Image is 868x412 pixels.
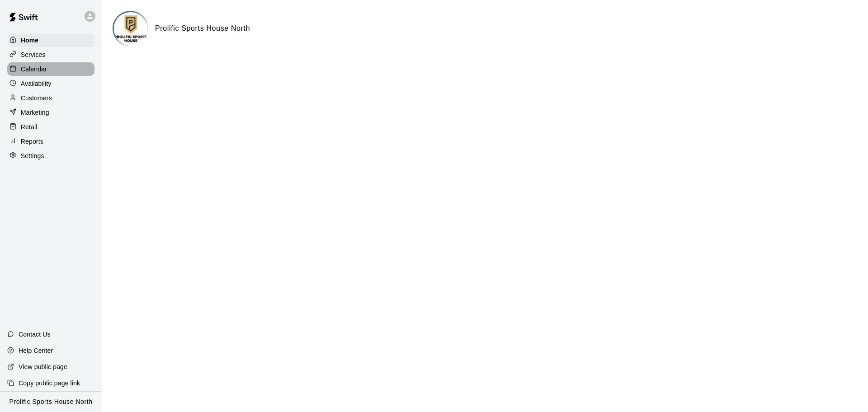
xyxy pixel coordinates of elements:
[155,23,250,34] h6: Prolific Sports House North
[7,120,94,134] a: Retail
[114,12,148,46] img: Prolific Sports House North logo
[7,48,94,61] a: Services
[7,135,94,148] a: Reports
[21,65,47,74] p: Calendar
[19,346,53,355] p: Help Center
[9,397,93,407] p: Prolific Sports House North
[21,122,38,131] p: Retail
[21,137,43,146] p: Reports
[19,362,67,371] p: View public page
[7,106,94,119] a: Marketing
[7,91,94,105] a: Customers
[7,33,94,47] a: Home
[21,79,52,88] p: Availability
[19,379,80,388] p: Copy public page link
[21,108,49,117] p: Marketing
[7,62,94,76] a: Calendar
[7,77,94,90] a: Availability
[7,149,94,163] a: Settings
[19,330,51,339] p: Contact Us
[21,50,46,59] p: Services
[21,151,44,160] p: Settings
[21,94,52,103] p: Customers
[21,36,39,45] p: Home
